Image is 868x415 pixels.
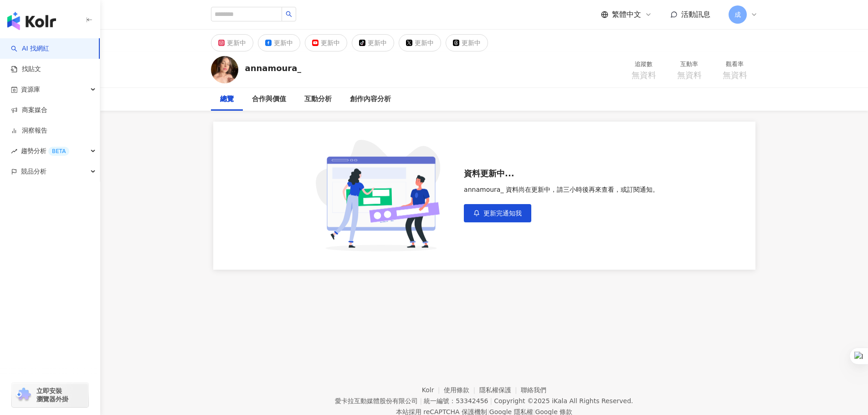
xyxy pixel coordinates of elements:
[258,34,300,51] button: 更新中
[21,161,46,182] span: 競品分析
[305,34,347,51] button: 更新中
[422,386,444,394] a: Kolr
[415,36,434,49] div: 更新中
[211,56,238,83] img: KOL Avatar
[479,386,521,394] a: 隱私權保護
[11,106,47,115] a: 商案媒合
[494,397,633,405] div: Copyright © 2025 All Rights Reserved.
[227,36,246,49] div: 更新中
[552,397,567,405] a: iKala
[48,147,69,156] div: BETA
[304,94,332,105] div: 互動分析
[632,71,656,80] span: 無資料
[672,60,707,69] div: 互動率
[723,71,747,80] span: 無資料
[681,10,710,19] span: 活動訊息
[7,12,56,30] img: logo
[612,10,641,20] span: 繁體中文
[734,10,741,20] span: 成
[521,386,546,394] a: 聯絡我們
[211,34,253,51] button: 更新中
[483,210,522,217] span: 更新完通知我
[252,94,286,105] div: 合作與價值
[15,388,32,402] img: chrome extension
[444,386,479,394] a: 使用條款
[462,36,481,49] div: 更新中
[11,148,17,154] span: rise
[399,34,441,51] button: 更新中
[420,397,422,405] span: |
[627,60,661,69] div: 追蹤數
[21,79,40,100] span: 資源庫
[335,397,418,405] div: 愛卡拉互動媒體股份有限公司
[464,169,659,179] div: 資料更新中...
[11,65,41,74] a: 找貼文
[350,94,391,105] div: 創作內容分析
[11,44,49,53] a: searchAI 找網紅
[12,383,88,407] a: chrome extension立即安裝 瀏覽器外掛
[490,397,492,405] span: |
[321,36,340,49] div: 更新中
[245,62,302,74] div: annamoura_
[11,126,47,135] a: 洞察報告
[286,11,292,17] span: search
[368,36,387,49] div: 更新中
[309,140,453,251] img: subscribe cta
[424,397,488,405] div: 統一編號：53342456
[464,204,531,222] button: 更新完通知我
[274,36,293,49] div: 更新中
[446,34,488,51] button: 更新中
[352,34,394,51] button: 更新中
[677,71,702,80] span: 無資料
[36,387,68,403] span: 立即安裝 瀏覽器外掛
[718,60,752,69] div: 觀看率
[464,186,659,193] div: annamoura_ 資料尚在更新中，請三小時後再來查看，或訂閱通知。
[21,141,69,161] span: 趨勢分析
[220,94,234,105] div: 總覽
